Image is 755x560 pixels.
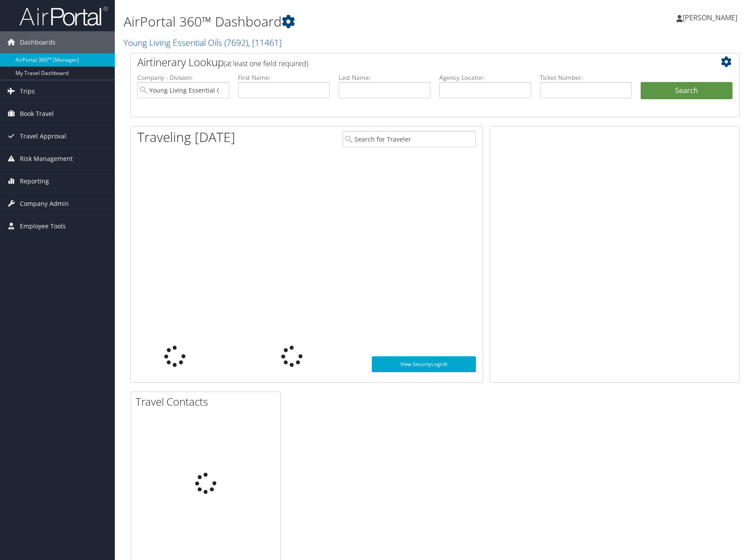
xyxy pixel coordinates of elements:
label: Company - Division: [137,73,229,82]
span: Book Travel [20,103,54,125]
span: , [ 11461 ] [248,37,282,49]
span: Employee Tools [20,215,66,237]
span: Travel Approval [20,125,66,147]
span: [PERSON_NAME] [683,13,737,22]
label: Last Name: [339,73,430,82]
label: Ticket Number: [540,73,632,82]
span: (at least one field required) [224,59,308,68]
span: Reporting [20,170,49,192]
img: airportal-logo.png [19,6,108,26]
span: Dashboards [20,31,56,53]
span: Risk Management [20,148,73,170]
input: Search for Traveler [343,131,476,147]
a: View SecurityLogic® [372,356,476,372]
span: Company Admin [20,193,69,215]
button: Search [641,82,732,100]
span: Trips [20,80,35,102]
h2: Travel Contacts [136,394,280,409]
label: First Name: [238,73,330,82]
h2: Airtinerary Lookup [137,55,682,70]
label: Agency Locator: [439,73,531,82]
a: Young Living Essential Oils [124,37,282,49]
h1: Traveling [DATE] [137,128,235,146]
span: ( 7692 ) [224,37,248,49]
h1: AirPortal 360™ Dashboard [124,12,539,31]
a: [PERSON_NAME] [676,4,746,31]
